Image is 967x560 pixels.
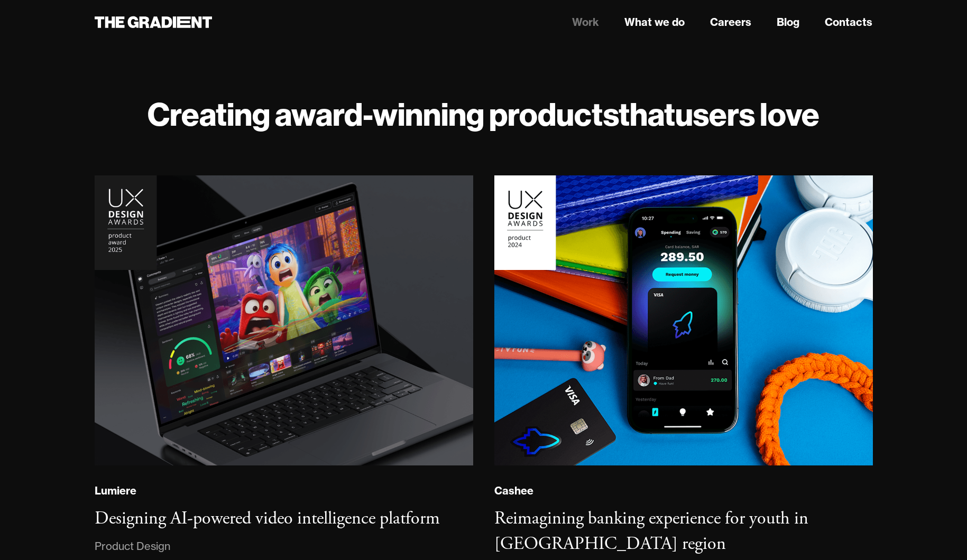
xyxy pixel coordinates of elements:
h3: Reimagining banking experience for youth in [GEOGRAPHIC_DATA] region [494,507,808,555]
h1: Creating award-winning products users love [95,95,873,133]
div: Cashee [494,484,533,498]
a: Careers [710,14,751,30]
div: Lumiere [95,484,136,498]
a: Contacts [825,14,872,30]
a: Work [572,14,599,30]
a: Blog [777,14,799,30]
a: What we do [624,14,685,30]
h3: Designing AI-powered video intelligence platform [95,507,440,530]
div: Product Design [95,538,170,555]
strong: that [619,94,675,134]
